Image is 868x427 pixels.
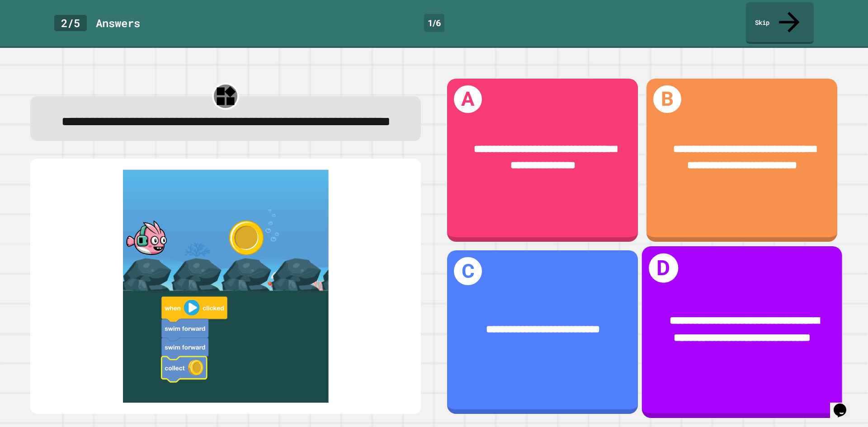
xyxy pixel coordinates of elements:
div: 1 / 6 [424,14,444,32]
div: 2 / 5 [54,15,87,31]
img: quiz-media%2FbghDispYlZhMvE0WifGp.png [39,170,412,403]
h1: B [653,85,681,113]
iframe: chat widget [830,391,859,418]
h1: A [454,85,482,113]
a: Skip [746,2,814,44]
h1: C [454,257,482,285]
h1: D [649,253,679,283]
div: Answer s [96,15,140,31]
